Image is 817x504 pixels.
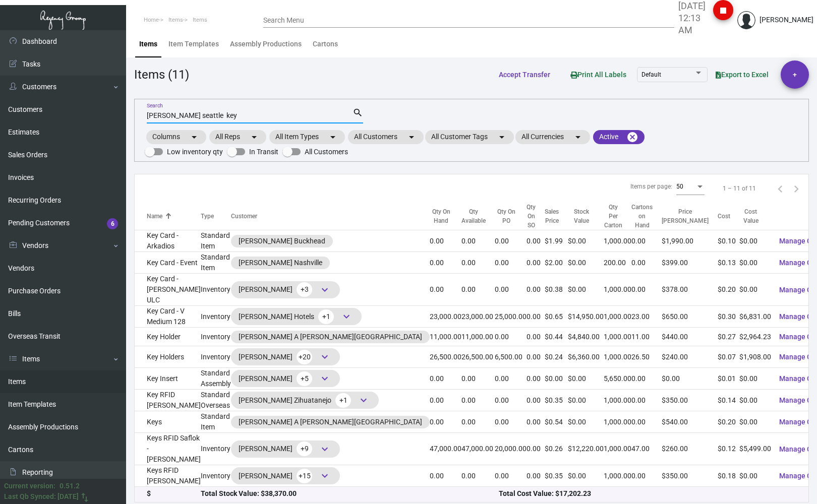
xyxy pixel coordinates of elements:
td: 0.00 [495,252,527,274]
td: 0.00 [461,252,495,274]
td: $0.07 [718,346,739,368]
td: $650.00 [662,306,718,328]
mat-select: Items per page: [676,183,705,191]
span: 50 [676,183,683,190]
td: 26,500.00 [461,346,495,368]
td: 1,000.00 [604,274,631,306]
td: Standard Item [201,230,231,252]
td: $0.14 [718,390,739,411]
td: 1,000.00 [604,465,631,487]
td: $1,908.00 [739,346,771,368]
td: $2,964.23 [739,328,771,346]
td: 0.00 [495,230,527,252]
td: 0.00 [495,390,527,411]
div: $ [147,488,201,499]
td: 26,500.00 [430,346,461,368]
td: 0.00 [430,368,461,390]
div: Cartons on Hand [631,203,662,230]
td: Inventory [201,465,231,487]
td: Key Card - Event [135,252,201,274]
td: 0.00 [527,252,545,274]
mat-icon: arrow_drop_down [188,131,200,143]
td: $0.00 [568,411,604,433]
span: keyboard_arrow_down [358,394,370,406]
mat-icon: arrow_drop_down [327,131,339,143]
mat-icon: arrow_drop_down [496,131,508,143]
div: Qty On PO [495,207,527,225]
td: Standard Overseas [201,390,231,411]
div: [PERSON_NAME] [760,15,813,25]
mat-chip: All Currencies [515,130,590,144]
span: +9 [297,442,312,456]
td: $6,360.00 [568,346,604,368]
div: [PERSON_NAME] [239,468,332,483]
td: 0.00 [527,274,545,306]
td: 1,000.00 [604,230,631,252]
td: 0.00 [631,465,662,487]
td: $440.00 [662,328,718,346]
div: Qty Available [461,207,495,225]
div: [PERSON_NAME] [239,349,332,364]
td: Key Holder [135,328,201,346]
td: Standard Item [201,252,231,274]
td: Keys RFID [PERSON_NAME] [135,465,201,487]
div: [PERSON_NAME] A [PERSON_NAME][GEOGRAPHIC_DATA] [239,417,422,427]
td: $0.00 [568,252,604,274]
td: 0.00 [461,230,495,252]
td: 0.00 [527,346,545,368]
td: $0.00 [739,368,771,390]
td: 1,000.00 [604,346,631,368]
div: Type [201,212,231,221]
td: 1,000.00 [604,328,631,346]
td: Inventory [201,433,231,465]
td: 0.00 [495,368,527,390]
td: $0.00 [568,368,604,390]
td: 0.00 [527,328,545,346]
td: $240.00 [662,346,718,368]
td: $0.00 [568,390,604,411]
span: + [793,60,797,89]
div: Name [147,212,162,221]
span: +1 [318,309,334,324]
div: Sales Price [545,207,568,225]
td: Key Card - [PERSON_NAME] ULC [135,274,201,306]
td: 0.00 [461,368,495,390]
div: Sales Price [545,207,559,225]
td: $0.01 [718,368,739,390]
div: Qty On Hand [430,207,461,225]
td: $6,831.00 [739,306,771,328]
td: 0.00 [631,368,662,390]
td: 0.00 [461,465,495,487]
td: 0.00 [631,252,662,274]
button: Next page [788,180,804,197]
td: 47,000.00 [461,433,495,465]
td: $0.00 [739,390,771,411]
td: $0.13 [718,252,739,274]
div: Type [201,212,214,221]
td: 1,000.00 [604,306,631,328]
td: Standard Assembly [201,368,231,390]
span: +5 [297,371,312,386]
td: 0.00 [430,252,461,274]
div: Items per page: [630,182,672,191]
div: Cost [718,212,739,221]
td: $350.00 [662,465,718,487]
td: 6,500.00 [495,346,527,368]
span: Home [144,17,159,23]
td: $1.99 [545,230,568,252]
div: Cost [718,212,730,221]
div: Qty On PO [495,207,517,225]
td: 0.00 [631,274,662,306]
div: Item Templates [168,39,219,49]
mat-icon: arrow_drop_down [405,131,418,143]
td: 1,000.00 [604,433,631,465]
td: $260.00 [662,433,718,465]
td: 200.00 [604,252,631,274]
span: +1 [335,393,351,408]
div: 0.51.2 [60,481,80,491]
div: Items [139,39,157,49]
span: keyboard_arrow_down [319,470,331,482]
td: $350.00 [662,390,718,411]
td: $0.00 [739,274,771,306]
div: [PERSON_NAME] [239,282,332,297]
